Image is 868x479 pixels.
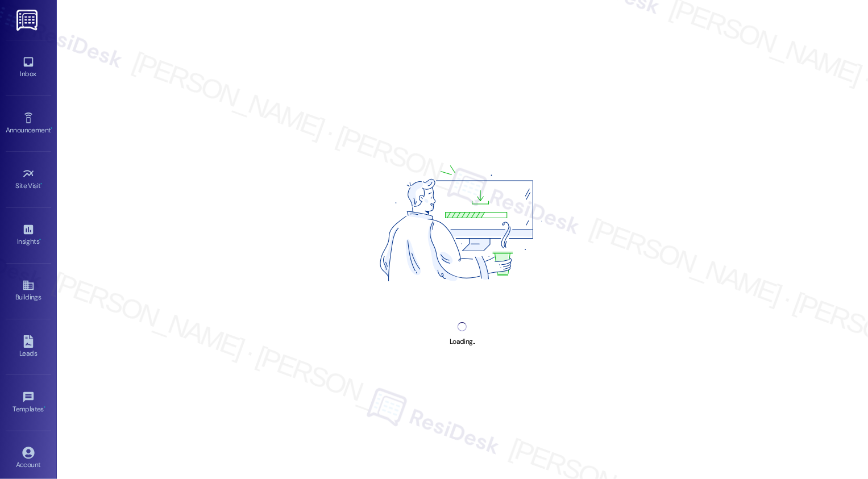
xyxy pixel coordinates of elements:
span: • [41,180,43,188]
a: Insights • [6,220,51,251]
a: Buildings [6,276,51,306]
a: Inbox [6,52,51,83]
div: Loading... [450,336,475,348]
a: Leads [6,332,51,363]
span: • [51,124,52,132]
span: • [39,236,41,244]
a: Account [6,443,51,474]
span: • [44,403,45,411]
img: ResiDesk Logo [16,10,40,31]
a: Site Visit • [6,164,51,195]
a: Templates • [6,388,51,418]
